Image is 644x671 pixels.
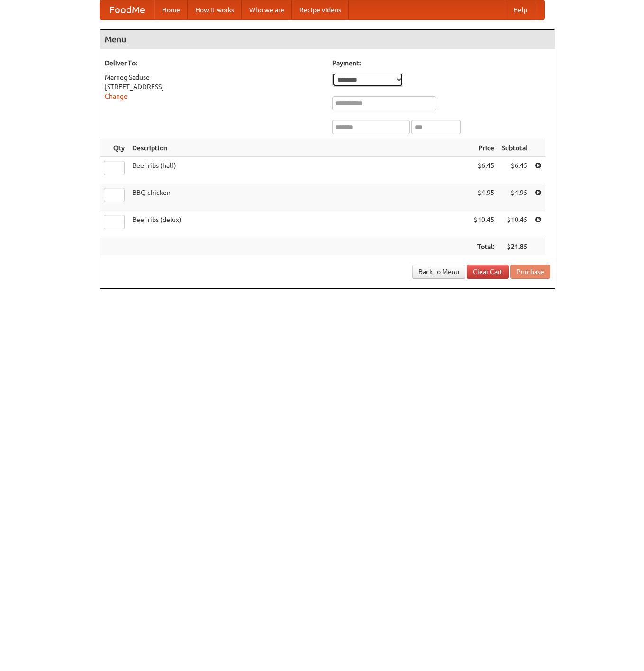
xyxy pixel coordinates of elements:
td: $4.95 [470,184,498,211]
td: $6.45 [470,157,498,184]
a: Recipe videos [292,0,349,19]
a: Back to Menu [412,265,465,279]
th: Total: [470,238,498,256]
td: Beef ribs (delux) [128,211,470,238]
a: Change [105,92,127,100]
td: $6.45 [498,157,531,184]
td: BBQ chicken [128,184,470,211]
a: Clear Cart [467,265,509,279]
th: Description [128,139,470,157]
td: $10.45 [470,211,498,238]
td: $4.95 [498,184,531,211]
div: Marneg Saduse [105,73,323,82]
h5: Payment: [332,58,550,68]
a: Home [154,0,188,19]
a: FoodMe [100,0,154,19]
button: Purchase [510,265,550,279]
a: How it works [188,0,242,19]
th: Qty [100,139,128,157]
div: [STREET_ADDRESS] [105,82,323,92]
h5: Deliver To: [105,58,323,68]
th: $21.85 [498,238,531,256]
a: Help [506,0,535,19]
td: $10.45 [498,211,531,238]
h4: Menu [100,30,555,49]
a: Who we are [242,0,292,19]
td: Beef ribs (half) [128,157,470,184]
th: Subtotal [498,139,531,157]
th: Price [470,139,498,157]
